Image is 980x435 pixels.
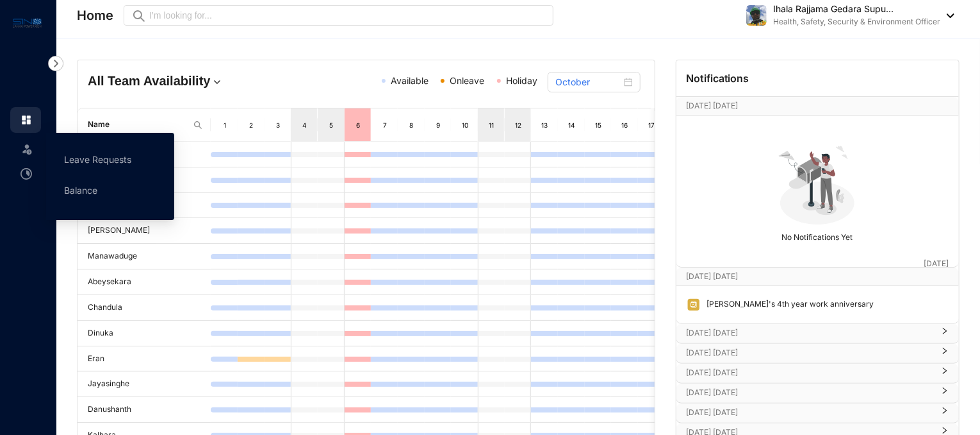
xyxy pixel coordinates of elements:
span: Holiday [506,75,537,86]
span: right [941,372,949,375]
img: dropdown.780994ddfa97fca24b89f58b1de131fa.svg [211,76,224,89]
p: Health, Safety, Security & Environment Officer [773,15,940,28]
div: [DATE] [DATE][DATE] [676,97,959,115]
img: nav-icon-right.af6afadce00d159da59955279c43614e.svg [48,56,63,71]
div: 16 [620,119,630,132]
div: [DATE] [DATE] [676,404,959,423]
td: Abeysekara [78,269,211,295]
img: leave-unselected.2934df6273408c3f84d9.svg [20,142,33,155]
div: 5 [326,119,336,132]
div: 11 [486,119,496,132]
p: [DATE] [DATE] [687,406,933,419]
div: 8 [406,119,416,132]
input: Select month [555,75,621,89]
div: 6 [353,119,363,132]
p: [DATE] [DATE] [687,346,933,359]
div: 4 [299,119,309,132]
p: [DATE] [DATE] [687,327,933,339]
td: Dinuka [78,321,211,346]
li: Home [10,107,41,133]
img: search.8ce656024d3affaeffe32e5b30621cb7.svg [193,120,203,130]
span: right [941,332,949,335]
p: Ihala Rajjama Gedara Supu... [773,3,940,15]
a: Leave Requests [64,154,131,165]
img: file-1740898491306_528f5514-e393-46a8-abe0-f02cd7a6b571 [746,5,767,26]
div: 12 [513,119,523,132]
div: 10 [460,119,470,132]
span: Onleave [450,75,484,86]
span: Name [88,119,188,131]
input: I’m looking for... [149,8,546,22]
span: right [941,432,949,434]
img: dropdown-black.8e83cc76930a90b1a4fdb6d089b7bf3a.svg [940,13,954,18]
p: [DATE] [DATE] [687,99,924,112]
div: 3 [273,119,283,132]
div: 15 [593,119,603,132]
h4: All Team Availability [88,72,273,90]
div: 7 [380,119,390,132]
span: right [941,392,949,395]
div: 17 [646,119,657,132]
div: [DATE] [DATE] [676,344,959,363]
td: Jayasinghe [78,371,211,397]
a: Balance [64,185,97,196]
td: Danushanth [78,397,211,423]
div: 9 [433,119,443,132]
div: [DATE] [DATE][DATE] [676,268,959,286]
p: [DATE] [924,257,949,270]
div: [DATE] [DATE] [676,364,959,383]
div: 13 [540,119,550,132]
div: [DATE] [DATE] [676,384,959,403]
div: [DATE] [DATE] [676,324,959,343]
img: anniversary.d4fa1ee0abd6497b2d89d817e415bd57.svg [687,298,701,312]
p: Home [77,6,113,24]
img: logo [13,15,42,30]
td: Manawaduge [78,244,211,269]
span: right [941,412,949,414]
p: [DATE] [DATE] [687,270,924,283]
div: 2 [246,119,256,132]
span: right [941,352,949,355]
span: Available [391,75,429,86]
p: [PERSON_NAME]'s 4th year work anniversary [701,298,874,312]
img: time-attendance-unselected.8aad090b53826881fffb.svg [20,168,32,180]
p: Notifications [687,71,749,86]
div: 14 [566,119,576,132]
td: Chandula [78,295,211,321]
li: Time Attendance [10,161,41,187]
p: [DATE] [DATE] [687,386,933,399]
img: home.c6720e0a13eba0172344.svg [20,114,32,126]
div: 1 [220,119,230,132]
img: no-notification-yet.99f61bb71409b19b567a5111f7a484a1.svg [773,139,862,227]
p: [DATE] [DATE] [687,366,933,379]
p: No Notifications Yet [680,227,955,244]
td: Eran [78,346,211,372]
